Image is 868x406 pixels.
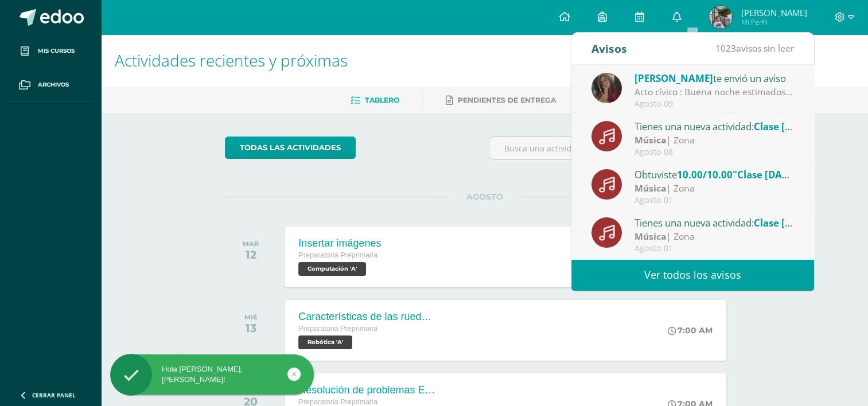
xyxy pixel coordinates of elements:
[243,248,259,261] div: 12
[489,137,744,159] input: Busca una actividad próxima aquí...
[298,398,377,406] span: Preparatoria Preprimaria
[635,85,794,99] div: Acto cívico : Buena noche estimados estudiantes y papitos, les saludo esperando se encuentren bie...
[298,325,377,333] span: Preparatoria Preprimaria
[448,192,521,202] span: AGOSTO
[225,136,356,159] a: todas las Actividades
[38,80,69,89] span: Archivos
[591,33,627,64] div: Avisos
[244,321,258,335] div: 13
[635,230,794,243] div: | Zona
[298,251,377,259] span: Preparatoria Preprimaria
[635,182,794,195] div: | Zona
[677,168,733,181] span: 10.00/10.00
[244,313,258,321] div: MIÉ
[365,96,399,104] span: Tablero
[298,384,436,396] div: Resolución de problemas El arcoiris
[110,364,314,385] div: Hola [PERSON_NAME], [PERSON_NAME]!
[9,34,92,68] a: Mis cursos
[635,119,794,134] div: Tienes una nueva actividad:
[741,7,807,18] span: [PERSON_NAME]
[591,73,622,103] img: 9265801c139b95c850505ad960065ce9.png
[635,215,794,230] div: Tienes una nueva actividad:
[635,230,666,243] strong: Música
[635,147,794,157] div: Agosto 08
[741,17,807,27] span: Mi Perfil
[351,91,399,110] a: Tablero
[635,99,794,109] div: Agosto 09
[446,91,556,110] a: Pendientes de entrega
[635,134,794,147] div: | Zona
[668,325,713,335] div: 7:00 AM
[32,391,76,399] span: Cerrar panel
[243,240,259,248] div: MAR
[571,259,814,291] a: Ver todos los avisos
[635,71,794,85] div: te envió un aviso
[635,134,666,146] strong: Música
[458,96,556,104] span: Pendientes de entrega
[298,335,352,349] span: Robótica 'A'
[635,196,794,205] div: Agosto 01
[709,6,732,29] img: 6f53171c7472497c44d47f3ec1140314.png
[298,237,381,249] div: Insertar imágenes
[635,72,713,85] span: [PERSON_NAME]
[115,49,348,71] span: Actividades recientes y próximas
[298,262,366,276] span: Computación 'A'
[715,42,794,54] span: avisos sin leer
[715,42,736,54] span: 1023
[635,167,794,182] div: Obtuviste en
[38,46,75,56] span: Mis cursos
[635,244,794,253] div: Agosto 01
[9,68,92,102] a: Archivos
[298,311,436,323] div: Características de las ruedas El ancla
[635,182,666,194] strong: Música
